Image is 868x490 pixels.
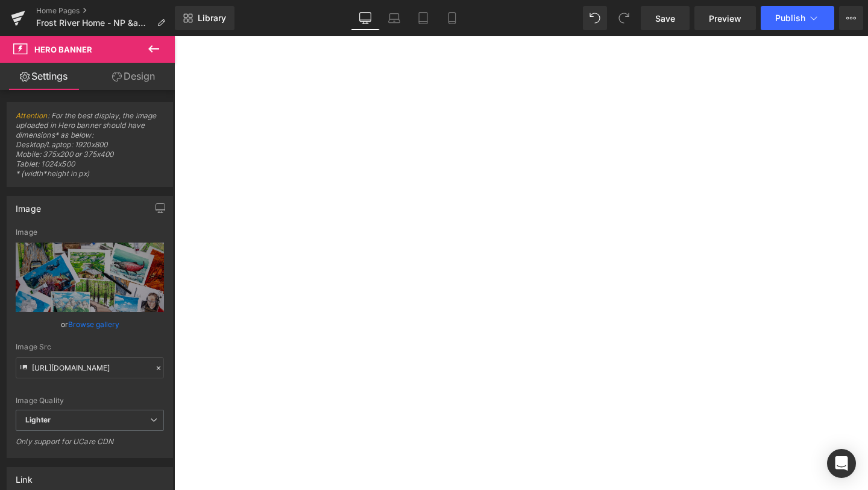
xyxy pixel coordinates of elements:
[16,357,164,378] input: Link
[16,468,33,485] div: Link
[16,228,164,237] div: Image
[16,396,164,405] div: Image Quality
[16,197,41,214] div: Image
[709,12,741,25] span: Preview
[25,415,51,424] b: Lighter
[16,111,48,120] a: Attention
[655,12,675,25] span: Save
[583,6,607,30] button: Undo
[175,6,234,30] a: New Library
[198,13,226,24] span: Library
[761,6,834,30] button: Publish
[839,6,863,30] button: More
[16,343,164,351] div: Image Src
[34,45,92,54] span: Hero Banner
[16,437,164,454] div: Only support for UCare CDN
[36,18,152,28] span: Frost River Home - NP &amp; Winter 2025 V2
[351,6,380,30] a: Desktop
[380,6,409,30] a: Laptop
[68,314,119,335] a: Browse gallery
[694,6,756,30] a: Preview
[16,318,164,331] div: or
[90,63,177,90] a: Design
[827,449,856,478] div: Open Intercom Messenger
[775,13,805,23] span: Publish
[16,111,164,186] span: : For the best display, the image uploaded in Hero banner should have dimensions* as below: Deskt...
[409,6,438,30] a: Tablet
[438,6,467,30] a: Mobile
[612,6,636,30] button: Redo
[36,6,175,16] a: Home Pages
